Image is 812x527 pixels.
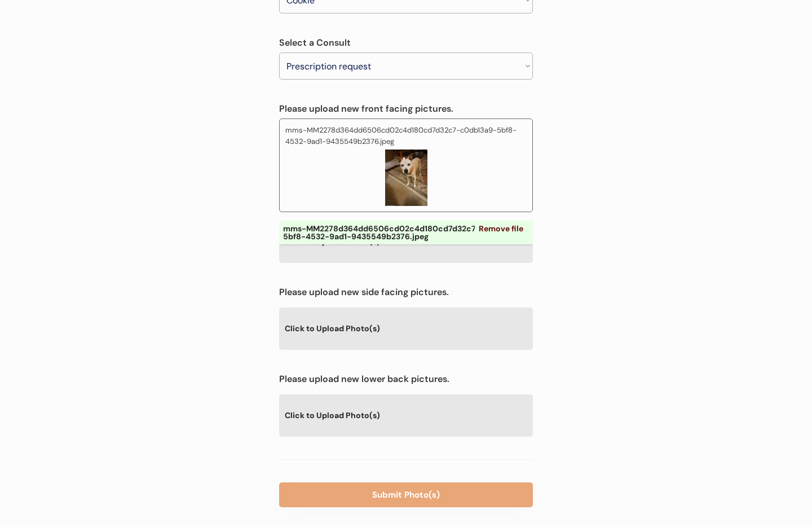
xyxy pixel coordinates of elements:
[279,102,533,116] div: Please upload new front facing pictures.
[279,286,533,299] div: Please upload new side facing pictures.
[279,372,533,386] div: Please upload new lower back pictures.
[279,308,533,349] div: Click to Upload Photo(s)
[475,221,527,236] a: Remove file
[279,482,533,507] button: Submit Photo(s)
[279,394,533,436] div: Click to Upload Photo(s)
[285,150,527,206] img: mms-MM2278d364dd6506cd02c4d180cd7d32c7-c0db13a9-5bf8-4532-9ad1-9435549b2376.jpeg
[283,223,522,241] a: mms-MM2278d364dd6506cd02c4d180cd7d32c7-c0db13a9-5bf8-4532-9ad1-9435549b2376.jpeg
[279,36,533,50] div: Select a Consult
[285,125,527,147] div: mms-MM2278d364dd6506cd02c4d180cd7d32c7-c0db13a9-5bf8-4532-9ad1-9435549b2376.jpeg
